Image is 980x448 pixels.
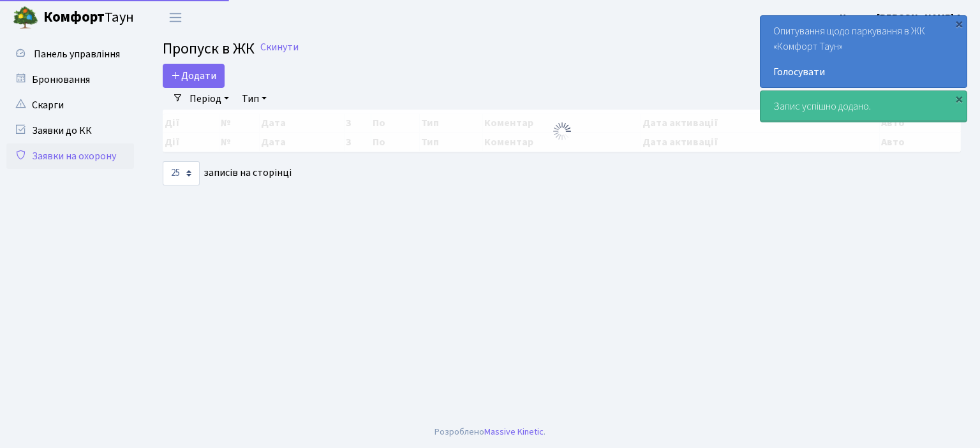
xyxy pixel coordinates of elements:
[34,47,120,61] span: Панель управління
[6,67,134,92] a: Бронювання
[163,64,225,88] a: Додати
[840,10,965,25] a: Цитрус [PERSON_NAME] А.
[953,92,965,105] div: ×
[773,64,954,80] a: Голосувати
[163,161,292,185] label: записів на сторінці
[43,7,134,29] span: Таун
[484,425,544,438] a: Massive Kinetic
[43,7,105,27] b: Комфорт
[160,7,191,28] button: Переключити навігацію
[163,38,255,60] span: Пропуск в ЖК
[434,425,546,439] div: Розроблено .
[6,92,134,118] a: Скарги
[163,161,200,185] select: записів на сторінці
[237,88,272,110] a: Тип
[6,118,134,143] a: Заявки до КК
[171,69,216,83] span: Додати
[6,41,134,67] a: Панель управління
[184,88,234,110] a: Період
[840,11,965,25] b: Цитрус [PERSON_NAME] А.
[761,91,967,122] div: Запис успішно додано.
[552,121,572,141] img: Обробка...
[761,16,967,87] div: Опитування щодо паркування в ЖК «Комфорт Таун»
[260,41,299,54] a: Скинути
[13,5,38,31] img: logo.png
[6,143,134,169] a: Заявки на охорону
[953,17,965,30] div: ×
